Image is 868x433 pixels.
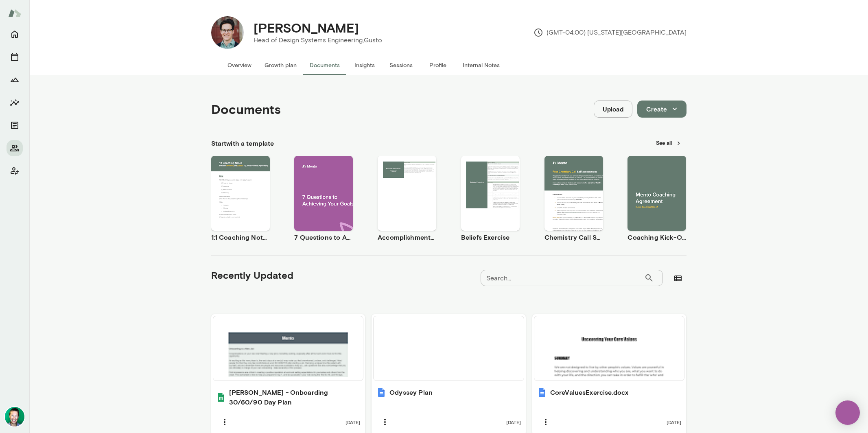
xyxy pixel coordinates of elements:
h6: [PERSON_NAME] - Onboarding 30/60/90 Day Plan [229,387,361,407]
img: Daniel - Onboarding 30/60/90 Day Plan [216,392,226,402]
h6: CoreValuesExercise.docx [550,387,628,397]
button: Growth plan [258,55,303,75]
img: Daniel Flynn [211,16,244,49]
h6: Coaching Kick-Off | Coaching Agreement [627,232,686,242]
button: Client app [7,163,23,179]
span: [DATE] [345,419,360,425]
button: Internal Notes [456,55,506,75]
h6: 1:1 Coaching Notes [211,232,270,242]
p: Head of Design Systems Engineering, Gusto [254,35,382,45]
h6: Beliefs Exercise [461,232,520,242]
button: Growth Plan [7,72,23,88]
button: Profile [420,55,456,75]
button: Home [7,26,23,42]
button: Insights [7,94,23,111]
h5: Recently Updated [211,269,293,282]
button: Sessions [7,49,23,65]
img: Mento [8,5,21,21]
button: Sessions [383,55,420,75]
span: [DATE] [506,419,521,425]
button: Members [7,140,23,156]
h6: Odyssey Plan [389,387,433,397]
span: [DATE] [667,419,681,425]
button: See all [651,137,687,149]
img: Brian Lawrence [5,407,24,426]
h6: 7 Questions to Achieving Your Goals [294,232,353,242]
img: Odyssey Plan [376,387,386,397]
button: Insights [346,55,383,75]
button: Create [637,101,687,118]
h6: Chemistry Call Self-Assessment [Coaches only] [544,232,603,242]
h4: [PERSON_NAME] [254,20,359,35]
button: Upload [594,101,632,118]
h6: Accomplishment Tracker [378,232,436,242]
p: (GMT-04:00) [US_STATE][GEOGRAPHIC_DATA] [533,28,687,37]
h4: Documents [211,101,281,117]
button: Documents [303,55,346,75]
button: Overview [221,55,258,75]
h6: Start with a template [211,138,274,148]
img: CoreValuesExercise.docx [537,387,547,397]
button: Documents [7,117,23,133]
